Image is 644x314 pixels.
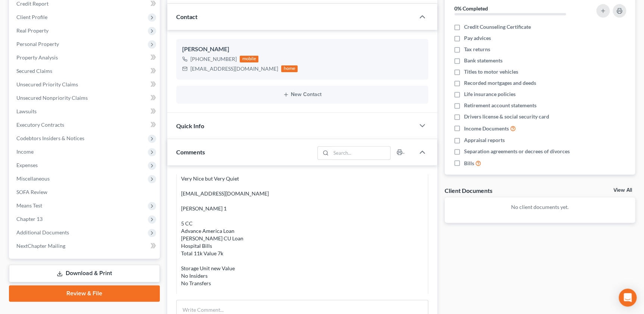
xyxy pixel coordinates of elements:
span: Pay advices [464,34,491,42]
span: Contact [176,13,197,20]
span: Means Test [16,202,42,209]
span: Income [16,148,34,155]
span: Miscellaneous [16,175,50,182]
a: Executory Contracts [10,118,160,132]
div: mobile [240,56,258,62]
span: Chapter 13 [16,216,43,222]
button: New Contact [182,92,422,98]
span: Life insurance policies [464,90,516,98]
span: Tax returns [464,46,490,53]
a: Unsecured Priority Claims [10,78,160,91]
strong: 0% Completed [454,5,488,12]
div: Very Nice but Very Quiet [EMAIL_ADDRESS][DOMAIN_NAME] [PERSON_NAME] 1 5 CC Advance America Loan [... [181,175,423,302]
span: Expenses [16,162,38,168]
span: Personal Property [16,41,59,47]
a: Unsecured Nonpriority Claims [10,91,160,105]
span: Retirement account statements [464,102,536,109]
a: View All [613,188,632,193]
a: Lawsuits [10,105,160,118]
p: No client documents yet. [451,203,629,211]
span: NextChapter Mailing [16,243,65,249]
span: Bank statements [464,57,503,64]
span: SOFA Review [16,189,47,195]
span: Titles to motor vehicles [464,68,518,76]
a: Secured Claims [10,64,160,78]
div: Client Documents [445,187,492,194]
input: Search... [331,147,390,159]
span: Secured Claims [16,68,52,74]
span: Unsecured Nonpriority Claims [16,95,88,101]
span: Separation agreements or decrees of divorces [464,148,570,155]
div: [PHONE_NUMBER] [190,55,237,63]
span: Income Documents [464,125,509,132]
span: Credit Counseling Certificate [464,23,531,31]
a: Property Analysis [10,51,160,64]
span: Executory Contracts [16,121,64,128]
span: Appraisal reports [464,136,505,144]
div: [EMAIL_ADDRESS][DOMAIN_NAME] [190,65,278,73]
span: Additional Documents [16,229,69,235]
span: Quick Info [176,122,204,129]
div: Open Intercom Messenger [619,289,637,307]
span: Drivers license & social security card [464,113,549,120]
span: Codebtors Insiders & Notices [16,135,84,141]
a: Review & File [9,285,160,302]
span: Property Analysis [16,54,58,61]
span: Unsecured Priority Claims [16,81,78,87]
a: Download & Print [9,265,160,282]
span: Lawsuits [16,108,37,114]
span: Bills [464,160,474,167]
span: Real Property [16,27,49,34]
div: [PERSON_NAME] [182,45,422,54]
span: Comments [176,148,205,156]
a: NextChapter Mailing [10,239,160,253]
span: Credit Report [16,0,49,7]
div: home [281,65,298,72]
a: SOFA Review [10,185,160,199]
span: Recorded mortgages and deeds [464,79,536,87]
span: Client Profile [16,14,47,20]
